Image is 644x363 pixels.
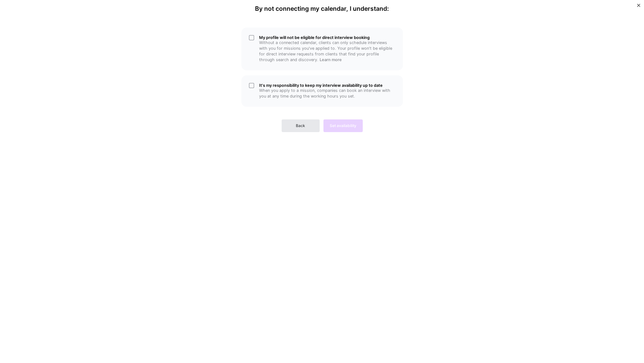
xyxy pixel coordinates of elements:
[259,35,395,40] h5: My profile will not be eligible for direct interview booking
[259,83,395,88] h5: It's my responsibility to keep my interview availability up to date
[255,5,389,12] h4: By not connecting my calendar, I understand:
[259,88,395,99] p: When you apply to a mission, companies can book an interview with you at any time during the work...
[637,4,640,10] button: Close
[296,123,305,129] span: Back
[259,40,395,63] p: Without a connected calendar, clients can only schedule interviews with you for missions you've a...
[282,119,320,132] button: Back
[320,57,342,62] a: Learn more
